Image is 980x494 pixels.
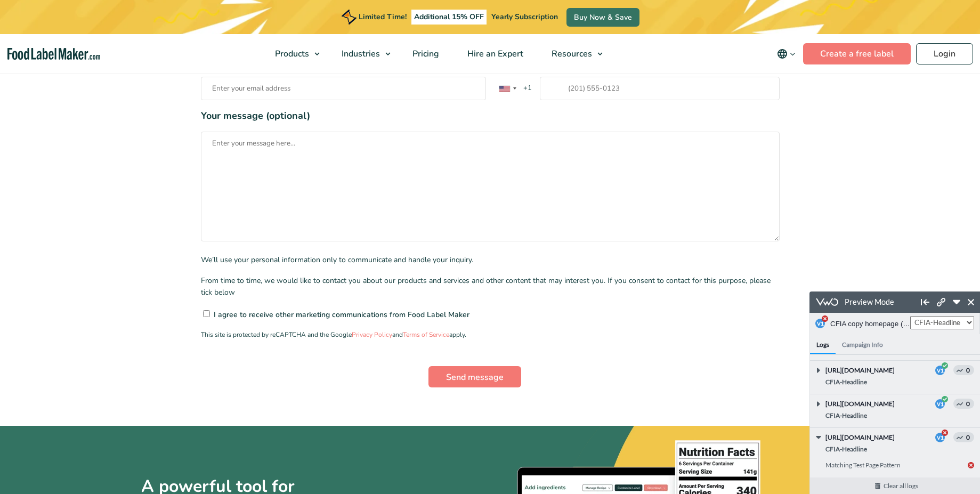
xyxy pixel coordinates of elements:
[16,141,112,151] span: [URL][DOMAIN_NAME]
[566,8,639,27] a: Buy Now & Save
[201,77,486,100] input: Email address*
[491,12,558,22] span: Yearly Subscription
[272,48,310,60] span: Products
[201,109,780,123] span: Your message (optional)
[411,10,487,25] span: Additional 15% OFF
[495,77,520,100] div: United States: +1
[131,143,134,149] span: 1
[519,83,537,94] span: +1
[126,74,135,84] div: V
[359,12,407,22] span: Limited Time!
[144,141,165,151] span: 0
[16,167,165,180] div: Matching Test Page Pattern
[26,43,80,62] h4: Campaign Info
[540,77,780,100] input: Phone number* List of countries+1
[453,34,535,74] a: Hire an Expert
[212,310,469,320] span: I agree to receive other marketing communications from Food Label Maker
[21,23,101,42] button: CFIA copy homepage (ID: 22)
[352,330,392,339] a: Privacy Policy
[16,117,165,131] div: CFIA-Headline
[144,74,165,84] span: 0
[1,43,26,62] h4: Logs
[203,310,210,317] input: I agree to receive other marketing communications from Food Label Maker
[548,48,593,60] span: Resources
[16,151,165,164] div: CFIA-Headline
[261,34,325,74] a: Products
[428,366,521,387] input: Send message
[16,84,165,97] div: CFIA-Headline
[16,74,112,84] span: [URL][DOMAIN_NAME]
[403,330,449,339] a: Terms of Service
[803,43,911,64] a: Create a free label
[126,141,135,151] div: V
[201,254,780,266] p: We’ll use your personal information only to communicate and handle your inquiry.
[201,132,780,241] textarea: Your message (optional)
[338,48,381,60] span: Industries
[126,108,135,117] div: V
[916,43,973,64] a: Login
[144,107,165,117] span: 0
[328,34,396,74] a: Industries
[131,109,134,116] span: 1
[131,76,134,82] span: 1
[464,48,524,60] span: Hire an Expert
[201,275,780,299] p: From time to time, we would like to contact you about our products and services and other content...
[538,34,608,74] a: Resources
[409,48,440,60] span: Pricing
[16,108,112,117] span: [URL][DOMAIN_NAME]
[201,330,780,340] p: This site is protected by reCAPTCHA and the Google and apply.
[399,34,451,74] a: Pricing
